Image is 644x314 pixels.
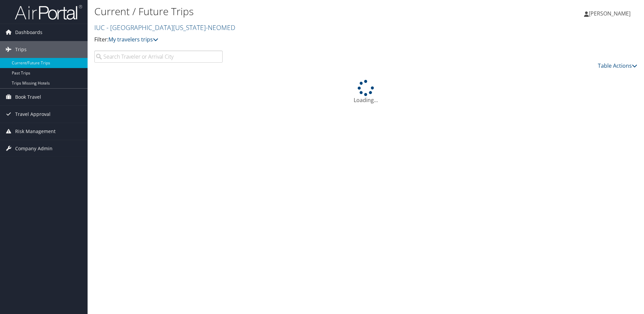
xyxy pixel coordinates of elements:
[15,89,41,105] span: Book Travel
[15,106,51,123] span: Travel Approval
[589,10,631,17] span: [PERSON_NAME]
[15,41,27,58] span: Trips
[15,24,42,41] span: Dashboards
[15,4,82,20] img: airportal-logo.png
[15,140,53,157] span: Company Admin
[108,36,158,43] a: My travelers trips
[94,35,456,44] p: Filter:
[94,4,456,19] h1: Current / Future Trips
[94,51,223,63] input: Search Traveler or Arrival City
[598,62,637,69] a: Table Actions
[94,80,637,104] div: Loading...
[94,23,237,32] a: IUC - [GEOGRAPHIC_DATA][US_STATE]-NEOMED
[584,3,637,24] a: [PERSON_NAME]
[15,123,56,140] span: Risk Management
